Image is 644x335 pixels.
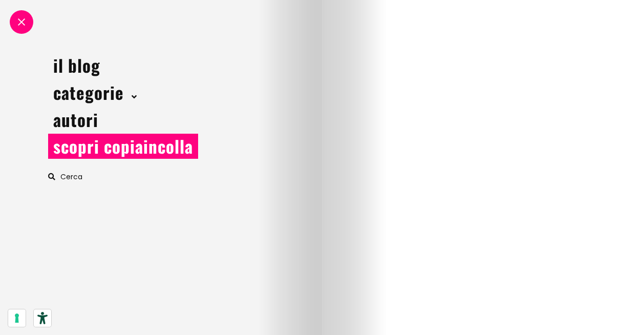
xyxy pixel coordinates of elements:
a: il blog [48,53,105,78]
button: Le tue preferenze relative al consenso per le tecnologie di tracciamento [8,309,26,327]
button: Strumenti di accessibilità [34,309,51,327]
a: autori [48,107,103,132]
a: Cerca [48,172,82,182]
a: categorie [48,80,129,105]
a: scopri copiaincolla [48,134,198,159]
